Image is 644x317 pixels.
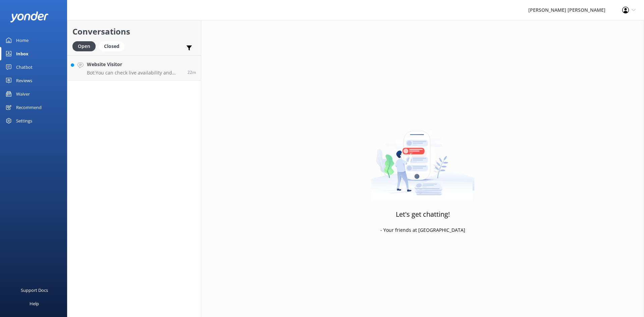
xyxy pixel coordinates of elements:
div: Recommend [16,101,42,114]
a: Website VisitorBot:You can check live availability and book the 3 Day Self-Guided Walk online at ... [67,55,201,81]
img: yonder-white-logo.png [10,11,49,22]
img: artwork of a man stealing a conversation from at giant smartphone [371,117,475,201]
div: Reviews [16,74,32,87]
h3: Let's get chatting! [396,209,450,220]
a: Closed [99,42,128,50]
h2: Conversations [72,25,196,38]
div: Help [30,297,39,310]
div: Waiver [16,87,30,101]
div: Home [16,34,29,47]
div: Chatbot [16,60,33,74]
p: - Your friends at [GEOGRAPHIC_DATA] [380,226,465,234]
div: Open [72,41,96,51]
div: Inbox [16,47,29,60]
p: Bot: You can check live availability and book the 3 Day Self-Guided Walk online at [URL][DOMAIN_N... [87,70,182,76]
h4: Website Visitor [87,61,182,68]
div: Closed [99,41,124,51]
a: Open [72,42,99,50]
div: Support Docs [21,283,48,297]
span: Oct 01 2025 05:39pm (UTC +13:00) Pacific/Auckland [187,69,196,75]
div: Settings [16,114,32,127]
